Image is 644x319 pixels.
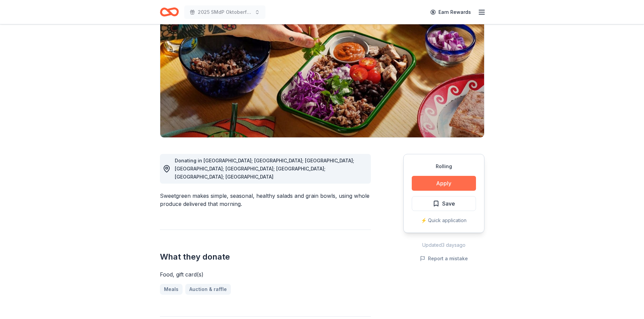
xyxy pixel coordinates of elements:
[175,158,354,180] span: Donating in [GEOGRAPHIC_DATA]; [GEOGRAPHIC_DATA]; [GEOGRAPHIC_DATA]; [GEOGRAPHIC_DATA]; [GEOGRAPH...
[185,284,231,295] a: Auction & raffle
[442,199,455,208] span: Save
[184,5,265,19] button: 2025 SMdP Oktoberfest
[412,162,476,170] div: Rolling
[160,192,371,208] div: Sweetgreen makes simple, seasonal, healthy salads and grain bowls, using whole produce delivered ...
[198,8,252,16] span: 2025 SMdP Oktoberfest
[412,176,476,191] button: Apply
[160,4,179,20] a: Home
[412,196,476,211] button: Save
[420,255,468,263] button: Report a mistake
[160,284,183,295] a: Meals
[403,241,484,249] div: Updated 3 days ago
[160,270,371,278] div: Food, gift card(s)
[160,251,371,262] h2: What they donate
[160,8,484,137] img: Image for Sweetgreen
[426,6,475,18] a: Earn Rewards
[412,216,476,224] div: ⚡️ Quick application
